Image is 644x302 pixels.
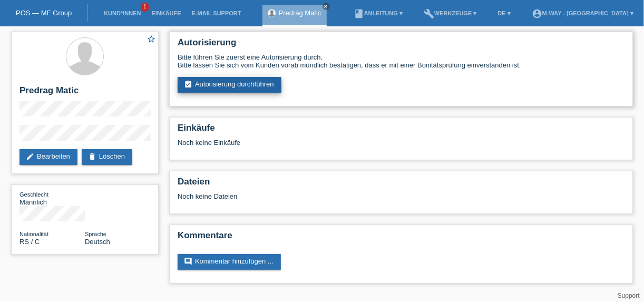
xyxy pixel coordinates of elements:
span: Nationalität [19,231,48,237]
i: book [354,8,364,19]
div: Männlich [19,190,85,206]
a: Einkäufe [146,10,186,16]
h2: Dateien [178,177,625,192]
a: POS — MF Group [16,9,72,17]
h2: Autorisierung [178,37,625,53]
a: editBearbeiten [19,149,77,165]
i: edit [26,152,34,161]
span: Sprache [85,231,106,237]
a: bookAnleitung ▾ [348,10,408,16]
h2: Predrag Matic [19,85,150,101]
i: delete [88,152,96,161]
a: deleteLöschen [82,149,132,165]
span: 1 [141,3,149,12]
i: star_border [147,34,156,44]
i: close [324,4,329,9]
i: comment [184,257,192,266]
a: star_border [147,34,156,45]
a: close [323,3,330,10]
i: assignment_turned_in [184,80,192,89]
span: Geschlecht [19,191,48,198]
i: account_circle [532,8,542,19]
span: Serbien / C / 22.11.2017 [19,238,40,246]
a: Support [618,292,640,299]
div: Noch keine Einkäufe [178,139,625,154]
a: commentKommentar hinzufügen ... [178,254,281,270]
h2: Einkäufe [178,123,625,139]
h2: Kommentare [178,230,625,246]
div: Bitte führen Sie zuerst eine Autorisierung durch. Bitte lassen Sie sich vom Kunden vorab mündlich... [178,53,625,69]
a: DE ▾ [493,10,516,16]
a: account_circlem-way - [GEOGRAPHIC_DATA] ▾ [526,10,639,16]
a: E-Mail Support [187,10,247,16]
a: assignment_turned_inAutorisierung durchführen [178,77,281,93]
i: build [424,8,434,19]
span: Deutsch [85,238,110,246]
a: buildWerkzeuge ▾ [418,10,482,16]
a: Kund*innen [99,10,146,16]
a: Predrag Matic [279,9,321,17]
div: Noch keine Dateien [178,192,500,200]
